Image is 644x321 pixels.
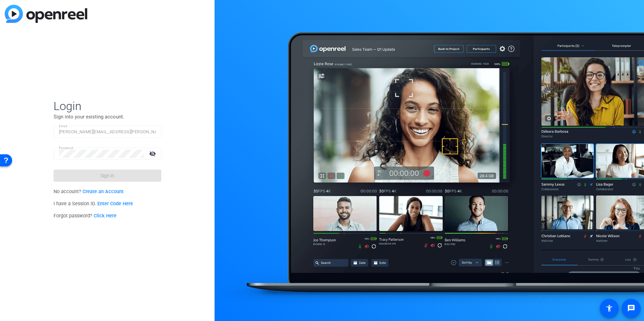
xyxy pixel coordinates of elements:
[97,201,133,207] a: Enter Code Here
[5,5,87,23] img: blue-gradient.svg
[54,113,161,120] p: Sign into your existing account.
[54,201,133,207] span: I have a Session ID.
[83,189,124,194] a: Create an Account
[627,304,635,312] mat-icon: message
[54,213,117,219] span: Forgot password?
[605,304,613,312] mat-icon: accessibility
[59,146,73,150] mat-label: Password
[54,99,161,113] span: Login
[94,213,117,219] a: Click Here
[145,149,161,158] mat-icon: visibility_off
[59,128,156,136] input: Enter Email Address
[59,124,67,128] mat-label: Email
[54,189,124,194] span: No account?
